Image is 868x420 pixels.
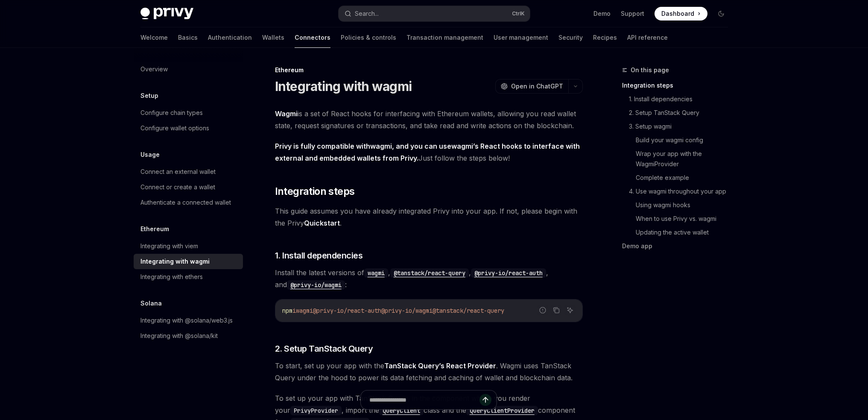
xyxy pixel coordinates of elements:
a: Wagmi [275,109,298,118]
div: Search... [355,9,379,19]
a: Updating the active wallet [636,226,735,239]
span: Dashboard [661,9,694,18]
a: Transaction management [406,27,483,48]
a: Build your wagmi config [636,133,735,147]
span: is a set of React hooks for interfacing with Ethereum wallets, allowing you read wallet state, re... [275,108,583,132]
a: API reference [627,27,668,48]
a: Dashboard [655,7,707,21]
a: Quickstart [304,219,340,228]
button: Open in ChatGPT [495,79,568,94]
a: Connect or create a wallet [134,179,243,195]
a: Integrating with wagmi [134,254,243,269]
h5: Usage [140,150,160,160]
span: Just follow the steps below! [275,140,583,164]
div: Configure chain types [140,108,203,118]
a: Integration steps [622,79,735,92]
a: Integrating with @solana/web3.js [134,313,243,328]
a: Connect an external wallet [134,164,243,179]
a: wagmi [370,142,392,151]
span: Install the latest versions of , , , and : [275,267,583,291]
a: @tanstack/react-query [390,268,469,277]
span: npm [282,307,292,314]
a: Configure chain types [134,105,243,120]
button: Send message [479,394,491,406]
div: Ethereum [275,66,583,74]
code: @privy-io/wagmi [287,280,345,290]
code: wagmi [364,268,388,278]
h1: Integrating with wagmi [275,79,412,94]
a: Integrating with viem [134,238,243,254]
div: Integrating with wagmi [140,256,210,267]
a: Recipes [593,27,617,48]
a: TanStack Query’s React Provider [384,361,496,370]
a: User management [494,27,548,48]
a: Using wagmi hooks [636,198,735,212]
a: 4. Use wagmi throughout your app [629,185,735,198]
span: wagmi [296,307,313,314]
a: Security [558,27,583,48]
button: Copy the contents from the code block [551,305,562,316]
span: @privy-io/wagmi [381,307,433,314]
span: This guide assumes you have already integrated Privy into your app. If not, please begin with the... [275,205,583,229]
div: Integrating with @solana/kit [140,331,218,341]
a: Integrating with ethers [134,269,243,285]
a: When to use Privy vs. wagmi [636,212,735,226]
a: @privy-io/wagmi [287,280,345,289]
span: To start, set up your app with the . Wagmi uses TanStack Query under the hood to power its data f... [275,360,583,384]
a: Wallets [262,27,284,48]
span: @tanstack/react-query [433,307,504,314]
a: 3. Setup wagmi [629,120,735,133]
div: Configure wallet options [140,123,209,133]
h5: Ethereum [140,224,169,234]
span: Open in ChatGPT [511,82,563,91]
button: Ask AI [564,305,576,316]
code: @tanstack/react-query [390,268,469,278]
span: Integration steps [275,185,355,198]
h5: Setup [140,91,158,101]
div: Integrating with ethers [140,272,203,282]
strong: Privy is fully compatible with , and you can use ’s React hooks to interface with external and em... [275,142,580,162]
span: 1. Install dependencies [275,250,363,261]
h5: Solana [140,298,162,308]
span: @privy-io/react-auth [313,307,381,314]
a: Integrating with @solana/kit [134,328,243,344]
a: wagmi [451,142,473,151]
a: Wrap your app with the WagmiProvider [636,147,735,171]
a: Basics [178,27,198,48]
a: Overview [134,62,243,77]
div: Integrating with @solana/web3.js [140,315,233,326]
a: Authenticate a connected wallet [134,195,243,210]
span: i [292,307,296,314]
a: @privy-io/react-auth [471,268,546,277]
a: Policies & controls [341,27,396,48]
div: Connect an external wallet [140,167,216,177]
a: 2. Setup TanStack Query [629,106,735,120]
a: wagmi [364,268,388,277]
button: Toggle dark mode [714,7,728,21]
a: 1. Install dependencies [629,92,735,106]
a: Complete example [636,171,735,185]
button: Report incorrect code [537,305,548,316]
div: Overview [140,64,168,74]
div: Authenticate a connected wallet [140,197,231,208]
a: Configure wallet options [134,120,243,136]
a: Connectors [295,27,330,48]
a: Demo [593,9,611,18]
a: Demo app [622,239,735,253]
img: dark logo [140,8,193,20]
a: Support [621,9,644,18]
span: Ctrl K [512,10,525,17]
a: Welcome [140,27,168,48]
div: Connect or create a wallet [140,182,215,192]
a: Authentication [208,27,252,48]
span: On this page [631,65,669,75]
button: Search...CtrlK [339,6,530,21]
span: 2. Setup TanStack Query [275,343,373,355]
div: Integrating with viem [140,241,198,251]
code: @privy-io/react-auth [471,268,546,278]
